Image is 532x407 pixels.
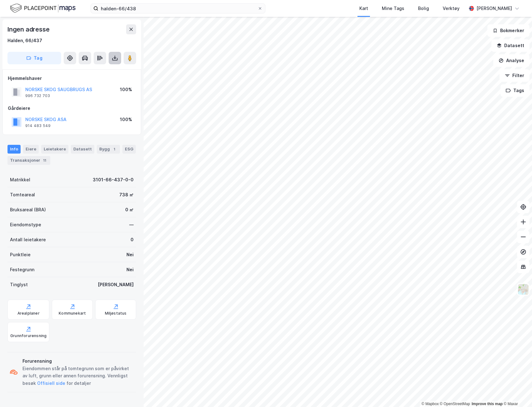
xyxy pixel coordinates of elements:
[71,145,94,154] div: Datasett
[97,145,120,154] div: Bygg
[10,333,47,338] div: Grunnforurensning
[22,365,134,387] div: Eiendommen står på tomtegrunn som er påvirket av luft, grunn eller annen forurensning. Vennligst ...
[98,281,134,288] div: [PERSON_NAME]
[440,402,470,406] a: OpenStreetMap
[125,206,134,213] div: 0 ㎡
[10,3,76,14] img: logo.f888ab2527a4732fd821a326f86c7f29.svg
[517,283,529,295] img: Z
[126,251,134,258] div: Nei
[131,236,134,243] div: 0
[7,37,42,44] div: Halden, 66/437
[421,402,439,406] a: Mapbox
[22,357,134,365] div: Forurensning
[42,157,48,164] div: 11
[105,311,127,316] div: Miljøstatus
[500,69,530,82] button: Filter
[491,39,530,52] button: Datasett
[41,145,68,154] div: Leietakere
[120,116,132,123] div: 100%
[10,266,34,273] div: Festegrunn
[7,145,21,154] div: Info
[10,176,30,184] div: Matrikkel
[382,5,404,12] div: Mine Tags
[500,84,530,97] button: Tags
[126,266,134,273] div: Nei
[418,5,429,12] div: Bolig
[10,281,28,288] div: Tinglyst
[10,236,46,243] div: Antall leietakere
[501,377,532,407] div: Kontrollprogram for chat
[98,4,258,13] input: Søk på adresse, matrikkel, gårdeiere, leietakere eller personer
[493,54,530,67] button: Analyse
[122,145,136,154] div: ESG
[443,5,460,12] div: Verktøy
[59,311,86,316] div: Kommunekart
[8,75,136,82] div: Hjemmelshaver
[8,105,136,112] div: Gårdeiere
[25,93,50,98] div: 996 732 703
[7,24,51,34] div: Ingen adresse
[25,123,51,128] div: 914 483 549
[10,206,46,213] div: Bruksareal (BRA)
[10,221,41,228] div: Eiendomstype
[93,176,134,184] div: 3101-66-437-0-0
[10,251,31,258] div: Punktleie
[17,311,40,316] div: Arealplaner
[476,5,512,12] div: [PERSON_NAME]
[7,156,50,165] div: Transaksjoner
[7,52,61,64] button: Tag
[359,5,368,12] div: Kart
[119,191,134,199] div: 738 ㎡
[120,86,132,93] div: 100%
[472,402,503,406] a: Improve this map
[487,24,530,37] button: Bokmerker
[111,146,117,152] div: 1
[501,377,532,407] iframe: Chat Widget
[129,221,134,228] div: —
[10,191,35,199] div: Tomteareal
[23,145,39,154] div: Eiere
